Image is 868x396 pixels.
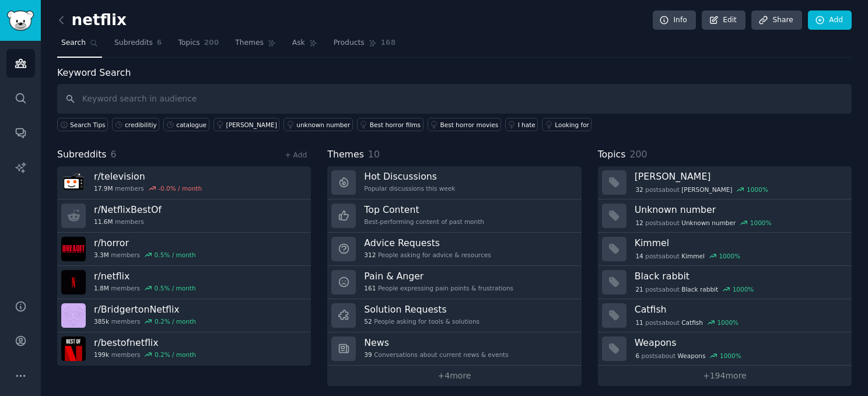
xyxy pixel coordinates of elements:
img: horror [61,237,86,261]
div: post s about [635,351,743,361]
div: People asking for advice & resources [364,251,491,259]
img: bestofnetflix [61,337,86,361]
input: Keyword search in audience [57,84,852,114]
h3: Weapons [635,337,843,349]
h3: Top Content [364,204,484,216]
div: members [94,184,202,192]
a: Edit [702,10,745,30]
a: Weapons6postsaboutWeapons1000% [598,332,852,366]
span: 32 [635,185,643,194]
a: Add [808,10,852,30]
div: People expressing pain points & frustrations [364,284,513,292]
span: 6 [157,38,162,48]
div: Best horror movies [440,121,499,129]
a: r/horror3.3Mmembers0.5% / month [57,233,311,266]
span: 168 [381,38,396,48]
h3: Advice Requests [364,237,491,249]
h3: Pain & Anger [364,270,513,282]
a: +194more [598,366,852,386]
img: BridgertonNetflix [61,303,86,328]
h3: Solution Requests [364,303,480,316]
span: 21 [635,285,643,293]
div: post s about [635,184,769,195]
a: Pain & Anger161People expressing pain points & frustrations [327,266,581,299]
div: post s about [635,251,741,261]
span: [PERSON_NAME] [681,185,732,194]
a: Info [653,10,696,30]
img: television [61,170,86,195]
a: Search [57,34,102,58]
img: netflix [61,270,86,295]
div: -0.0 % / month [158,184,202,192]
h3: Kimmel [635,237,843,249]
span: 12 [635,219,643,227]
span: Unknown number [681,219,736,227]
div: post s about [635,218,773,228]
div: 0.5 % / month [155,251,196,259]
span: 11.6M [94,218,113,226]
h3: News [364,337,508,349]
span: Search Tips [70,121,106,129]
div: 0.2 % / month [155,317,196,325]
div: credibilitiy [125,121,157,129]
div: members [94,351,196,359]
h3: Hot Discussions [364,170,455,183]
a: Top ContentBest-performing content of past month [327,199,581,233]
h3: r/ horror [94,237,196,249]
h3: r/ netflix [94,270,196,282]
a: Best horror movies [428,118,501,131]
a: r/NetflixBestOf11.6Mmembers [57,199,311,233]
span: 385k [94,317,109,325]
a: Looking for [542,118,591,131]
div: 1000 % [750,219,772,227]
a: r/bestofnetflix199kmembers0.2% / month [57,332,311,366]
div: 1000 % [719,252,740,260]
h3: r/ BridgertonNetflix [94,303,196,316]
div: Best-performing content of past month [364,218,484,226]
div: 0.5 % / month [155,284,196,292]
div: Looking for [555,121,589,129]
span: 312 [364,251,376,259]
div: People asking for tools & solutions [364,317,480,325]
span: 11 [635,318,643,327]
span: 1.8M [94,284,109,292]
span: Themes [235,38,264,48]
span: 200 [629,149,647,160]
h3: r/ NetflixBestOf [94,204,162,216]
div: [PERSON_NAME] [226,121,277,129]
a: r/netflix1.8Mmembers0.5% / month [57,266,311,299]
a: Share [751,10,801,30]
span: Ask [292,38,305,48]
h3: [PERSON_NAME] [635,170,843,183]
a: [PERSON_NAME]32postsabout[PERSON_NAME]1000% [598,166,852,199]
span: 6 [635,352,639,360]
span: 3.3M [94,251,109,259]
a: r/BridgertonNetflix385kmembers0.2% / month [57,299,311,332]
a: Ask [288,34,321,58]
a: Best horror films [357,118,423,131]
h3: Black rabbit [635,270,843,282]
a: Catfish11postsaboutCatfish1000% [598,299,852,332]
span: 39 [364,351,372,359]
div: 0.2 % / month [155,351,196,359]
label: Keyword Search [57,67,131,78]
div: 1000 % [717,318,738,327]
h3: Unknown number [635,204,843,216]
span: 10 [368,149,380,160]
span: Catfish [681,318,703,327]
div: 1000 % [747,185,768,194]
a: +4more [327,366,581,386]
div: I hate [518,121,535,129]
span: 14 [635,252,643,260]
span: Subreddits [114,38,153,48]
div: post s about [635,284,755,295]
span: 200 [204,38,219,48]
div: Best horror films [370,121,421,129]
a: Unknown number12postsaboutUnknown number1000% [598,199,852,233]
a: Hot DiscussionsPopular discussions this week [327,166,581,199]
div: members [94,317,196,325]
div: 1000 % [733,285,754,293]
div: Conversations about current news & events [364,351,508,359]
a: News39Conversations about current news & events [327,332,581,366]
div: 1000 % [720,352,741,360]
